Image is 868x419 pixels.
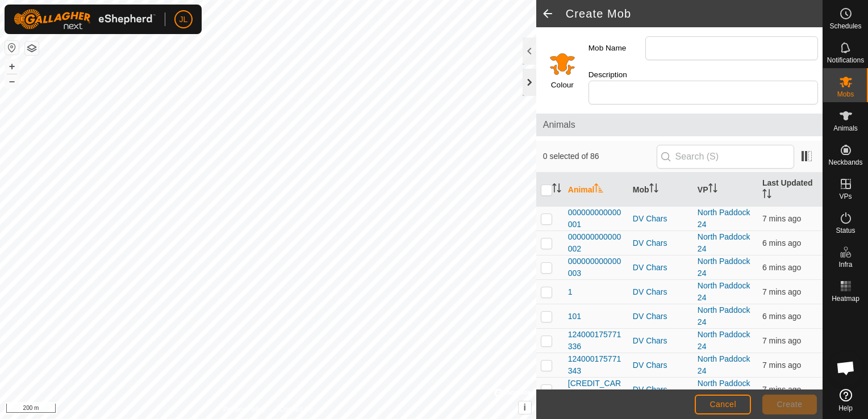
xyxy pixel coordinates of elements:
div: Open chat [829,351,863,385]
th: Animal [564,173,628,207]
div: DV Chars [633,359,688,371]
span: 1 Oct 2025, 11:06 am [762,263,801,272]
button: i [519,401,531,414]
th: Mob [628,173,693,207]
img: Gallagher Logo [14,9,156,30]
span: 1 [568,286,573,298]
a: North Paddock 24 [698,305,750,326]
span: Status [836,227,855,234]
th: VP [693,173,758,207]
span: Animals [833,125,858,132]
span: [CREDIT_CARD_NUMBER] [568,378,624,401]
div: DV Chars [633,384,688,396]
span: Infra [838,261,852,268]
div: DV Chars [633,286,688,298]
span: Help [838,405,853,412]
p-sorticon: Activate to sort [762,191,771,200]
span: 1 Oct 2025, 11:06 am [762,385,801,394]
div: DV Chars [633,213,688,225]
span: 1 Oct 2025, 11:06 am [762,287,801,296]
button: Reset Map [5,41,19,55]
label: Description [589,69,645,81]
th: Last Updated [758,173,823,207]
span: 0 selected of 86 [543,150,657,162]
a: North Paddock 24 [698,379,750,400]
p-sorticon: Activate to sort [649,185,658,194]
span: 1 Oct 2025, 11:06 am [762,238,801,248]
p-sorticon: Activate to sort [552,185,561,194]
div: DV Chars [633,262,688,274]
label: Colour [551,79,574,91]
span: Notifications [827,57,864,64]
span: 1 Oct 2025, 11:06 am [762,361,801,370]
span: Animals [543,118,816,132]
span: 124000175771336 [568,329,624,353]
button: – [5,74,19,88]
p-sorticon: Activate to sort [708,185,717,194]
a: Privacy Policy [223,404,266,414]
a: North Paddock 24 [698,208,750,229]
span: Mobs [837,91,854,98]
button: Create [762,395,817,414]
a: North Paddock 24 [698,281,750,302]
button: Cancel [695,395,751,414]
span: Neckbands [828,159,862,166]
a: North Paddock 24 [698,257,750,278]
span: 1 Oct 2025, 11:06 am [762,336,801,345]
button: Map Layers [25,41,39,55]
a: North Paddock 24 [698,330,750,351]
span: 000000000000001 [568,207,624,231]
div: DV Chars [633,311,688,322]
span: 1 Oct 2025, 11:06 am [762,214,801,223]
p-sorticon: Activate to sort [594,185,603,194]
span: 1 Oct 2025, 11:06 am [762,312,801,321]
label: Mob Name [589,36,645,60]
span: 124000175771343 [568,353,624,377]
button: + [5,60,19,73]
span: JL [180,14,188,26]
span: Heatmap [832,295,859,302]
div: DV Chars [633,335,688,347]
span: VPs [839,193,852,200]
h2: Create Mob [566,7,823,20]
span: Schedules [829,23,861,30]
span: Create [777,400,803,409]
div: DV Chars [633,237,688,249]
a: North Paddock 24 [698,232,750,253]
a: Help [823,384,868,416]
span: i [524,403,526,412]
span: 000000000000002 [568,231,624,255]
a: Contact Us [279,404,313,414]
span: 000000000000003 [568,255,624,279]
span: 101 [568,311,581,322]
a: North Paddock 24 [698,354,750,375]
span: Cancel [710,400,736,409]
input: Search (S) [657,145,794,169]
